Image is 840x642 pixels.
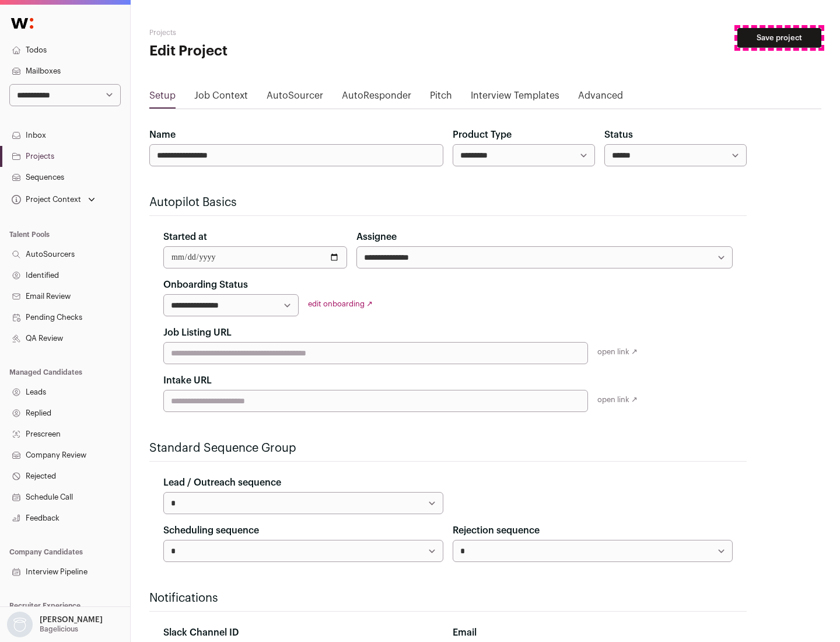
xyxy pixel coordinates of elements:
[453,524,540,538] label: Rejection sequence
[163,278,248,292] label: Onboarding Status
[163,230,207,244] label: Started at
[149,42,373,61] h1: Edit Project
[163,326,232,340] label: Job Listing URL
[604,128,633,142] label: Status
[5,612,105,637] button: Open dropdown
[149,194,747,211] h2: Autopilot Basics
[7,612,33,637] img: nopic.png
[163,626,239,640] label: Slack Channel ID
[194,89,248,107] a: Job Context
[430,89,452,107] a: Pitch
[163,374,212,388] label: Intake URL
[737,28,821,48] button: Save project
[163,476,281,490] label: Lead / Outreach sequence
[342,89,411,107] a: AutoResponder
[149,28,373,37] h2: Projects
[40,615,103,624] p: [PERSON_NAME]
[308,300,373,308] a: edit onboarding ↗
[453,626,733,640] div: Email
[356,230,397,244] label: Assignee
[9,191,97,208] button: Open dropdown
[453,128,512,142] label: Product Type
[149,590,747,606] h2: Notifications
[40,624,78,634] p: Bagelicious
[5,12,40,35] img: Wellfound
[149,128,176,142] label: Name
[471,89,559,107] a: Interview Templates
[149,440,747,456] h2: Standard Sequence Group
[163,524,259,538] label: Scheduling sequence
[9,195,81,204] div: Project Context
[267,89,323,107] a: AutoSourcer
[149,89,176,107] a: Setup
[578,89,623,107] a: Advanced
